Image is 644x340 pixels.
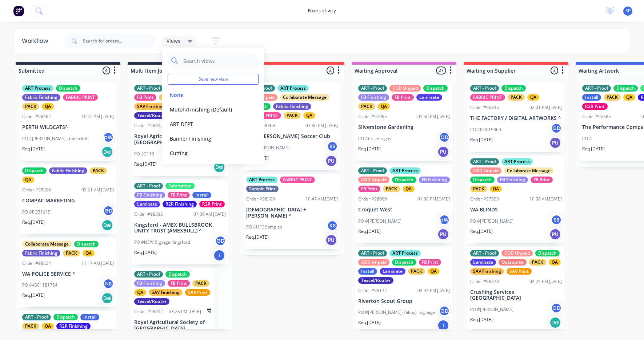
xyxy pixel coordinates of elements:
[134,211,163,218] div: Order #98396
[358,103,375,110] div: PACK
[134,94,156,101] div: FB Print
[199,201,225,207] div: R2R Print
[507,268,532,275] div: SAV Print
[358,309,435,316] p: PO #[PERSON_NAME] (Yabby) - signage
[531,177,553,183] div: FB Print
[22,187,51,193] div: Order #98506
[22,135,89,142] p: PO #[PERSON_NAME] - tablecloth
[81,113,114,120] div: 10:22 AM [DATE]
[470,306,513,313] p: PO #[PERSON_NAME]
[22,314,51,320] div: ART - Proof
[168,105,245,114] button: Mutoh/Finishing (Default)
[22,124,114,130] p: PERTH WILDCATS^
[213,250,225,261] div: I
[470,158,499,165] div: ART - Proof
[470,126,501,133] p: PO #PO015360
[358,177,389,183] div: COD Unpaid
[273,103,311,110] div: Fabric Finishing
[358,146,381,152] p: Req. [DATE]
[470,228,493,235] p: Req. [DATE]
[165,271,190,278] div: Dispatch
[625,8,631,14] span: SP
[56,85,80,92] div: Dispatch
[22,241,72,247] div: Collaborate Message
[246,224,282,230] p: PO #UFC Samples
[380,268,405,275] div: Laminate
[327,141,338,152] div: SB
[470,167,501,174] div: COD Unpaid
[168,134,245,143] button: Banner Finishing
[53,314,78,320] div: Dispatch
[358,268,377,275] div: Install
[280,94,329,101] div: Collaborate Message
[134,308,163,315] div: Order #98492
[304,5,340,16] div: productivity
[470,177,495,183] div: Dispatch
[22,177,34,183] div: QA
[358,218,401,224] p: PO #[PERSON_NAME]
[437,320,449,331] div: I
[403,186,415,192] div: QA
[246,207,338,219] p: [DEMOGRAPHIC_DATA] + [PERSON_NAME] ^
[470,85,499,92] div: ART - Proof
[419,259,441,266] div: FB Print
[49,167,87,174] div: Fabric Finishing
[168,149,245,157] button: Cutting
[134,122,163,129] div: Order #98492
[42,323,54,329] div: QA
[22,260,51,267] div: Order #98524
[467,82,565,152] div: ART - ProofDispatchFABRIC PRINTPACKQAOrder #9684602:01 PM [DATE]THE FACTORY / DIGITAL ARTWORKS ^P...
[358,124,450,130] p: Silverstone Gardening
[549,317,561,328] div: Del
[582,113,611,120] div: Order #96585
[389,85,421,92] div: COD Unpaid
[246,234,269,240] p: Req. [DATE]
[437,228,449,240] div: PU
[490,186,502,192] div: QA
[22,271,114,277] p: WA POLICE SERVICE ^
[19,238,117,308] div: Collaborate MessageDispatchFabric FinishingPACKQAOrder #9852411:17 AM [DATE]WA POLICE SERVICE ^PO...
[358,259,389,266] div: COD Unpaid
[168,91,245,99] button: None
[22,146,45,152] p: Req. [DATE]
[613,85,638,92] div: Dispatch
[22,250,60,256] div: Fabric Finishing
[383,186,400,192] div: PACK
[497,177,528,183] div: FB Finishing
[470,137,493,143] p: Req. [DATE]
[81,187,114,193] div: 09:51 AM [DATE]
[74,241,99,247] div: Dispatch
[131,180,229,265] div: ART - ProofFabricationFB FinishingFB PrintInstallLaminateR2R FinishingR2R PrintOrder #9839607:30 ...
[22,198,114,204] p: COMPAC MARKETING
[389,167,421,174] div: ART Process
[582,85,611,92] div: ART - Proof
[470,94,505,101] div: FABRIC PRINT
[101,146,113,158] div: Del
[303,112,315,119] div: QA
[470,186,487,192] div: PACK
[134,151,154,157] p: PO #3119
[470,207,562,213] p: WA BLINDS
[134,222,226,234] p: Kingsford - AMEX BULLSBROOK UNITY TRUST (AMEXBULL) ^
[168,163,245,172] button: Dispatch
[428,268,440,275] div: QA
[243,82,341,170] div: ART - ProofART ProcessCOD UnpaidCollaborate MessageDispatchFabric FinishingFABRIC PRINTPACKQAOrde...
[246,133,338,139] p: Port [PERSON_NAME] Soccer Club
[470,115,562,121] p: THE FACTORY / DIGITAL ARTWORKS ^
[19,82,117,161] div: ART ProcessDispatchFabric FinishingFABRIC PRINTPACKQAOrder #9848210:22 AM [DATE]PERTH WILDCATS^PO...
[168,280,190,287] div: FB Print
[183,53,255,68] input: Search views
[22,85,53,92] div: ART Process
[42,103,54,110] div: QA
[499,259,527,266] div: Outsource
[13,5,24,16] img: Factory
[134,183,163,189] div: ART - Proof
[90,167,107,174] div: PACK
[134,319,211,332] p: Royal Agricultural Society of [GEOGRAPHIC_DATA]
[358,207,450,213] p: Croquet West
[582,146,605,152] p: Req. [DATE]
[22,94,60,101] div: Fabric Finishing
[246,145,289,151] p: PO #[PERSON_NAME]
[358,167,387,174] div: ART - Proof
[470,289,562,301] p: Crushing Services [GEOGRAPHIC_DATA]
